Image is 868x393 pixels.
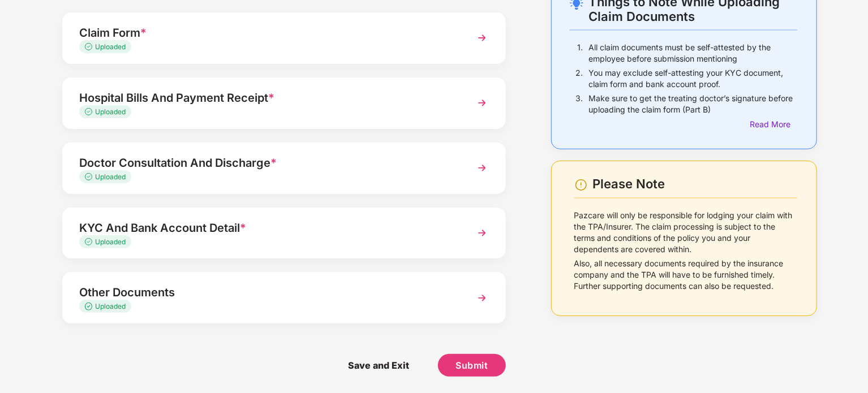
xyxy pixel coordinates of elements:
p: Make sure to get the treating doctor’s signature before uploading the claim form (Part B) [588,93,797,115]
img: svg+xml;base64,PHN2ZyB4bWxucz0iaHR0cDovL3d3dy53My5vcmcvMjAwMC9zdmciIHdpZHRoPSIxMy4zMzMiIGhlaWdodD... [85,238,95,245]
img: svg+xml;base64,PHN2ZyBpZD0iTmV4dCIgeG1sbnM9Imh0dHA6Ly93d3cudzMub3JnLzIwMDAvc3ZnIiB3aWR0aD0iMzYiIG... [472,288,492,308]
span: Uploaded [95,302,126,310]
img: svg+xml;base64,PHN2ZyB4bWxucz0iaHR0cDovL3d3dy53My5vcmcvMjAwMC9zdmciIHdpZHRoPSIxMy4zMzMiIGhlaWdodD... [85,173,95,180]
div: Doctor Consultation And Discharge [79,154,454,172]
img: svg+xml;base64,PHN2ZyB4bWxucz0iaHR0cDovL3d3dy53My5vcmcvMjAwMC9zdmciIHdpZHRoPSIxMy4zMzMiIGhlaWdodD... [85,108,95,115]
span: Uploaded [95,237,126,246]
img: svg+xml;base64,PHN2ZyBpZD0iTmV4dCIgeG1sbnM9Imh0dHA6Ly93d3cudzMub3JnLzIwMDAvc3ZnIiB3aWR0aD0iMzYiIG... [472,93,492,113]
p: 1. [577,42,583,64]
span: Uploaded [95,107,126,116]
div: Please Note [593,176,797,192]
p: Pazcare will only be responsible for lodging your claim with the TPA/Insurer. The claim processin... [574,210,797,255]
p: All claim documents must be self-attested by the employee before submission mentioning [588,42,797,64]
img: svg+xml;base64,PHN2ZyB4bWxucz0iaHR0cDovL3d3dy53My5vcmcvMjAwMC9zdmciIHdpZHRoPSIxMy4zMzMiIGhlaWdodD... [85,303,95,310]
span: Uploaded [95,42,126,51]
button: Submit [438,354,506,377]
div: KYC And Bank Account Detail [79,219,454,237]
p: 3. [575,93,583,115]
img: svg+xml;base64,PHN2ZyBpZD0iV2FybmluZ18tXzI0eDI0IiBkYXRhLW5hbWU9Ildhcm5pbmcgLSAyNHgyNCIgeG1sbnM9Im... [574,178,588,192]
div: Read More [750,118,797,131]
img: svg+xml;base64,PHN2ZyBpZD0iTmV4dCIgeG1sbnM9Imh0dHA6Ly93d3cudzMub3JnLzIwMDAvc3ZnIiB3aWR0aD0iMzYiIG... [472,158,492,178]
img: svg+xml;base64,PHN2ZyBpZD0iTmV4dCIgeG1sbnM9Imh0dHA6Ly93d3cudzMub3JnLzIwMDAvc3ZnIiB3aWR0aD0iMzYiIG... [472,223,492,243]
img: svg+xml;base64,PHN2ZyB4bWxucz0iaHR0cDovL3d3dy53My5vcmcvMjAwMC9zdmciIHdpZHRoPSIxMy4zMzMiIGhlaWdodD... [85,43,95,50]
p: 2. [575,67,583,90]
p: You may exclude self-attesting your KYC document, claim form and bank account proof. [588,67,797,90]
div: Claim Form [79,24,454,42]
span: Uploaded [95,172,126,181]
span: Submit [456,359,488,372]
p: Also, all necessary documents required by the insurance company and the TPA will have to be furni... [574,258,797,292]
span: Save and Exit [337,354,420,377]
img: svg+xml;base64,PHN2ZyBpZD0iTmV4dCIgeG1sbnM9Imh0dHA6Ly93d3cudzMub3JnLzIwMDAvc3ZnIiB3aWR0aD0iMzYiIG... [472,28,492,48]
div: Other Documents [79,283,454,301]
div: Hospital Bills And Payment Receipt [79,89,454,107]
